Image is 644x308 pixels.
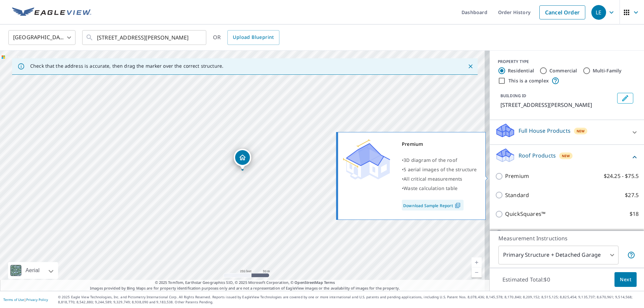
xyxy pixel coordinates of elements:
div: LE [591,5,606,20]
a: Terms [324,280,335,285]
p: | [3,298,48,302]
span: Next [620,275,631,284]
div: • [402,174,477,184]
p: Full House Products [519,127,571,135]
a: Current Level 17, Zoom Out [472,267,482,278]
span: Waste calculation table [404,185,458,191]
div: Premium [402,139,477,149]
span: Upload Blueprint [233,33,274,42]
div: OR [213,30,279,45]
a: Cancel Order [539,5,585,19]
button: Close [466,62,475,71]
img: Pdf Icon [453,202,462,208]
a: Download Sample Report [402,200,464,210]
label: This is a complex [508,77,549,84]
a: OpenStreetMap [294,280,323,285]
p: QuickSquares™ [505,210,545,218]
p: © 2025 Eagle View Technologies, Inc. and Pictometry International Corp. All Rights Reserved. Repo... [58,295,641,305]
div: [GEOGRAPHIC_DATA] [8,28,75,47]
p: Estimated Total: $0 [497,272,555,287]
p: $27.5 [625,191,639,199]
a: Current Level 17, Zoom In [472,257,482,267]
img: EV Logo [12,7,91,17]
div: PROPERTY TYPE [498,59,636,65]
span: 5 aerial images of the structure [404,166,477,173]
p: Measurement Instructions [498,234,635,242]
button: Edit building 1 [617,93,633,104]
div: Aerial [8,262,58,279]
p: Standard [505,191,529,199]
p: Roof Products [519,151,556,160]
div: Full House ProductsNew [495,123,639,142]
div: • [402,156,477,165]
span: New [577,128,585,134]
span: All critical measurements [404,176,462,182]
p: Premium [505,172,529,180]
p: $13.75 [622,229,639,237]
span: New [562,153,570,159]
span: 3D diagram of the roof [404,157,457,163]
button: Next [614,272,637,287]
div: • [402,184,477,193]
label: Multi-Family [593,67,622,74]
p: Gutter [505,229,522,237]
div: Dropped pin, building 1, Residential property, 2637 Marcey Rd Arlington, VA 22207 [234,149,251,170]
label: Residential [508,67,534,74]
a: Terms of Use [3,297,24,302]
div: Aerial [23,262,42,279]
img: Premium [343,139,390,180]
p: BUILDING ID [500,93,526,99]
p: Check that the address is accurate, then drag the marker over the correct structure. [30,63,223,69]
input: Search by address or latitude-longitude [97,28,193,47]
div: • [402,165,477,174]
label: Commercial [549,67,577,74]
a: Upload Blueprint [227,30,279,45]
div: Roof ProductsNew [495,147,639,167]
span: © 2025 TomTom, Earthstar Geographics SIO, © 2025 Microsoft Corporation, © [155,280,335,286]
p: [STREET_ADDRESS][PERSON_NAME] [500,101,614,109]
div: Primary Structure + Detached Garage [498,246,619,264]
p: $18 [630,210,639,218]
span: Your report will include the primary structure and a detached garage if one exists. [627,251,635,259]
p: $24.25 - $75.5 [604,172,639,180]
a: Privacy Policy [26,297,48,302]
